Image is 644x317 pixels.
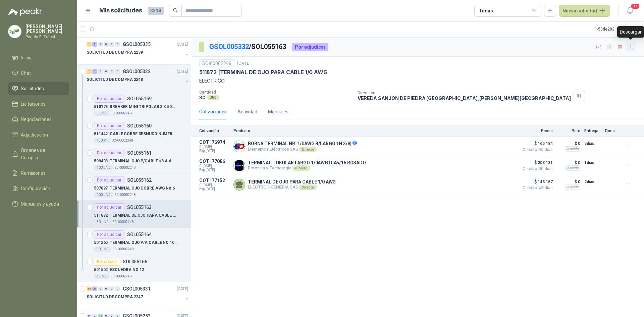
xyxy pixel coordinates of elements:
p: SOL055159 [127,96,152,101]
div: Directo [299,147,317,152]
div: Por adjudicar [94,149,124,157]
span: $ 208.131 [519,159,553,167]
p: 1 días [584,159,601,167]
span: Configuración [21,185,50,192]
p: 507897 | TERMINAL OJO COBRE AWG No 6 [94,185,175,192]
div: Cotizaciones [199,108,227,115]
div: 0 [104,69,109,74]
div: Por adjudicar [94,176,124,184]
p: GSOL005335 [123,42,151,47]
p: SOL055161 [127,151,152,155]
a: Órdenes de Compra [8,144,69,164]
a: Configuración [8,182,69,195]
div: Todas [479,7,493,14]
img: Company Logo [234,141,245,152]
p: COT177086 [199,159,229,164]
span: Órdenes de Compra [21,147,63,161]
div: Por adjudicar [94,203,124,211]
div: Por cotizar [94,258,120,266]
div: 1 [87,69,92,74]
p: [DATE] [237,60,251,67]
img: Logo peakr [8,8,42,16]
p: SOL055160 [127,123,152,128]
p: GSOL005331 [123,286,151,291]
div: 0 [98,42,103,47]
a: Por adjudicarSOL055161509403 |TERMINAL OJO P/CABLE #8 A 6100 UNDSC-00002248 [77,146,191,173]
p: SC-00002248 [115,165,136,170]
span: Crédito 45 días [519,186,553,190]
div: Directo [299,184,317,190]
span: Crédito 60 días [519,148,553,152]
span: search [173,8,178,13]
p: 5 días [584,140,601,148]
a: 18 36 0 0 0 0 GSOL005331[DATE] SOLICITUD DE COMPRA 2247 [87,285,190,306]
div: Incluido [565,184,580,190]
div: Por adjudicar [94,122,124,130]
p: SC-00002248 [111,274,132,279]
a: Adjudicación [8,128,69,141]
p: $ 0 [557,159,580,167]
p: 511872 | TERMINAL DE OJO PARA CABLE 1/0 AWG [94,212,177,219]
a: Por adjudicarSOL055162507897 |TERMINAL OJO COBRE AWG No 6100 UNDSC-00002248 [77,173,191,201]
p: [DATE] [177,286,188,292]
span: C: [DATE] [199,145,229,149]
div: 5 [92,42,97,47]
a: 1 6 0 0 0 0 GSOL005332[DATE] SOLICITUD DE COMPRA 2248 [87,67,190,89]
p: SC-00002248 [113,247,134,252]
p: SOLICITUD DE COMPRA 2247 [87,294,143,300]
span: Exp: [DATE] [199,187,229,191]
div: 0 [109,42,114,47]
div: 1 [87,42,92,47]
p: $ 0 [557,178,580,186]
p: [PERSON_NAME] [PERSON_NAME] [25,24,69,34]
p: / SOL055163 [209,42,287,52]
div: 0 [115,69,120,74]
div: 6 [92,69,97,74]
p: SOLICITUD DE COMPRA 2248 [87,76,143,83]
span: Solicitudes [21,85,44,92]
p: [DATE] [177,41,188,48]
p: COT177152 [199,178,229,183]
div: 50 UND [94,247,111,252]
div: 150 MT [94,138,111,143]
span: 3314 [148,7,164,15]
p: SOL055162 [127,178,152,182]
div: 30 UND [94,219,111,225]
div: 0 [104,42,109,47]
div: 1 UND [94,274,109,279]
span: Inicio [21,54,32,61]
div: 0 [98,286,103,291]
div: 18 [87,286,92,291]
p: Elementos Eléctricos SAS [248,147,357,152]
div: Por adjudicar [292,43,328,51]
p: Panela El Trébol [25,35,69,39]
a: Por cotizarSOL055165501502 |ESCUADRA NO 121 UNDSC-00002248 [77,255,191,282]
div: 5 UND [94,111,109,116]
a: Chat [8,67,69,80]
div: 0 [98,69,103,74]
p: SOL055165 [123,259,147,264]
p: Docs [605,128,619,133]
div: Mensajes [268,108,288,115]
span: Licitaciones [21,100,46,108]
p: Cantidad [199,90,352,95]
span: C: [DATE] [199,164,229,168]
button: 17 [624,5,636,17]
p: ELECTROINGENIERIA SAS [248,184,336,190]
a: Negociaciones [8,113,69,126]
div: 0 [115,42,120,47]
p: ELECTRICO [199,77,636,85]
p: GSOL005332 [123,69,151,74]
p: SC-00002248 [113,219,134,225]
p: Cotización [199,128,229,133]
div: Actividad [237,108,257,115]
span: Manuales y ayuda [21,200,59,208]
a: Solicitudes [8,82,69,95]
p: 511872 | TERMINAL DE OJO PARA CABLE 1/0 AWG [199,69,327,76]
div: 0 [109,286,114,291]
a: Inicio [8,51,69,64]
span: Crédito 60 días [519,167,553,171]
img: Company Logo [8,25,21,38]
p: SC-00002248 [111,111,132,116]
span: Exp: [DATE] [199,149,229,153]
